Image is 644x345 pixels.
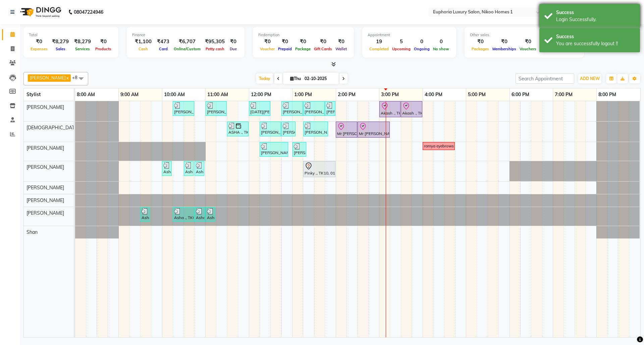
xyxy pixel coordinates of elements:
[282,123,295,135] div: [PERSON_NAME] ., TK06, 12:45 PM-01:05 PM, EP-Shampoo (Wella)
[256,73,273,84] span: Today
[94,47,113,51] span: Products
[71,38,94,46] div: ₹8,279
[94,38,113,46] div: ₹0
[597,90,618,99] a: 8:00 PM
[491,47,518,51] span: Memberships
[276,47,293,51] span: Prepaid
[195,162,204,175] div: Asha ., TK05, 10:45 AM-10:50 AM, EP-Shampoo (Wella)
[66,75,69,80] a: x
[518,47,538,51] span: Vouchers
[26,125,79,131] span: [DEMOGRAPHIC_DATA]
[466,90,487,99] a: 5:00 PM
[556,33,635,40] div: Success
[491,38,518,46] div: ₹0
[137,47,150,51] span: Cash
[556,16,635,23] div: Login Successfully.
[29,38,49,46] div: ₹0
[379,90,400,99] a: 3:00 PM
[303,74,336,84] input: 2025-10-02
[26,104,64,110] span: [PERSON_NAME]
[312,47,334,51] span: Gift Cards
[184,162,193,175] div: Asha ., TK05, 10:30 AM-10:35 AM, EL-Eyebrows Threading
[72,75,83,80] span: +8
[334,47,348,51] span: Wallet
[293,143,306,156] div: [PERSON_NAME], TK08, 01:00 PM-01:20 PM, EP-Face & Neck Bleach/Detan
[54,47,67,51] span: Sales
[30,75,66,80] span: [PERSON_NAME]
[292,90,314,99] a: 1:00 PM
[390,38,412,46] div: 5
[250,102,270,115] div: [DATE][PERSON_NAME] ., TK04, 12:00 PM-12:30 PM, EL-HAIR CUT (Senior Stylist) with hairwash MEN
[26,229,38,235] span: Shan
[26,91,41,97] span: Stylist
[412,47,431,51] span: Ongoing
[228,47,238,51] span: Due
[390,47,412,51] span: Upcoming
[173,102,194,115] div: [PERSON_NAME] ., TK03, 10:15 AM-10:45 AM, EL-HAIR CUT (Senior Stylist) with hairwash MEN
[204,47,226,51] span: Petty cash
[258,32,348,38] div: Redemption
[288,76,303,81] span: Thu
[29,32,113,38] div: Total
[412,38,431,46] div: 0
[132,32,239,38] div: Finance
[206,90,230,99] a: 11:00 AM
[157,47,169,51] span: Card
[173,208,194,221] div: Asha ., TK05, 10:15 AM-10:45 AM, EP-Bouncy Curls/Special Finger Curls (No wash) S
[368,47,390,51] span: Completed
[336,123,357,137] div: Mr [PERSON_NAME], TK11, 02:00 PM-02:30 PM, EL-HAIR CUT (Senior Stylist) with hairwash MEN
[538,47,557,51] span: Prepaids
[282,102,302,115] div: [PERSON_NAME] ., TK06, 12:45 PM-01:15 PM, EP-[PERSON_NAME] Trim/Design MEN
[74,3,103,21] b: 08047224946
[132,38,154,46] div: ₹1,100
[518,38,538,46] div: ₹0
[154,38,172,46] div: ₹473
[17,3,63,21] img: logo
[29,47,49,51] span: Expenses
[424,143,454,149] div: ramya eyebrows
[293,38,312,46] div: ₹0
[538,38,557,46] div: ₹0
[260,143,287,156] div: [PERSON_NAME], TK08, 12:15 PM-12:55 PM, EP-Whitening Clean-Up
[260,123,280,135] div: [PERSON_NAME] ., TK06, 12:15 PM-12:45 PM, EP-Head Massage (30 Mins) w/o Hairwash
[172,47,202,51] span: Online/Custom
[312,38,334,46] div: ₹0
[431,38,451,46] div: 0
[49,38,71,46] div: ₹8,279
[172,38,202,46] div: ₹6,707
[26,185,64,191] span: [PERSON_NAME]
[336,90,357,99] a: 2:00 PM
[26,164,64,170] span: [PERSON_NAME]
[334,38,348,46] div: ₹0
[553,90,574,99] a: 7:00 PM
[258,38,276,46] div: ₹0
[258,47,276,51] span: Voucher
[141,208,149,221] div: Asha ., TK05, 09:30 AM-09:35 AM, EP-Conditioning (Wella)
[119,90,140,99] a: 9:00 AM
[276,38,293,46] div: ₹0
[431,47,451,51] span: No show
[304,123,327,135] div: [PERSON_NAME] ., TK06, 01:15 PM-01:50 PM, EP-Conditioning (Wella)
[162,90,186,99] a: 10:00 AM
[326,102,335,115] div: [PERSON_NAME], TK08, 01:45 PM-02:00 PM, EP-[PERSON_NAME] Trim/Design MEN
[423,90,444,99] a: 4:00 PM
[580,76,600,81] span: ADD NEW
[470,38,491,46] div: ₹0
[358,123,389,137] div: Mr [PERSON_NAME], TK11, 02:30 PM-03:15 PM, EP-Color Fusion MEN
[26,145,64,151] span: [PERSON_NAME]
[510,90,531,99] a: 6:00 PM
[380,102,400,116] div: Akash ., TK09, 03:00 PM-03:30 PM, EL-HAIR CUT (Senior Stylist) with hairwash MEN
[227,38,239,46] div: ₹0
[195,208,205,221] div: Asha ., TK05, 10:45 AM-11:00 AM, EP-Bouncy Curls/Special Finger Curls (No wash) S
[401,102,422,116] div: Akash ., TK09, 03:30 PM-04:00 PM, EP-[PERSON_NAME] Trim/Design MEN
[368,32,451,38] div: Appointment
[578,74,601,83] button: ADD NEW
[73,47,92,51] span: Services
[206,208,215,221] div: Asha ., TK05, 11:00 AM-11:05 AM, EP-Shampoo (Wella)
[202,38,227,46] div: ₹95,305
[249,90,273,99] a: 12:00 PM
[556,9,635,16] div: Success
[75,90,97,99] a: 8:00 AM
[293,47,312,51] span: Package
[26,197,64,203] span: [PERSON_NAME]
